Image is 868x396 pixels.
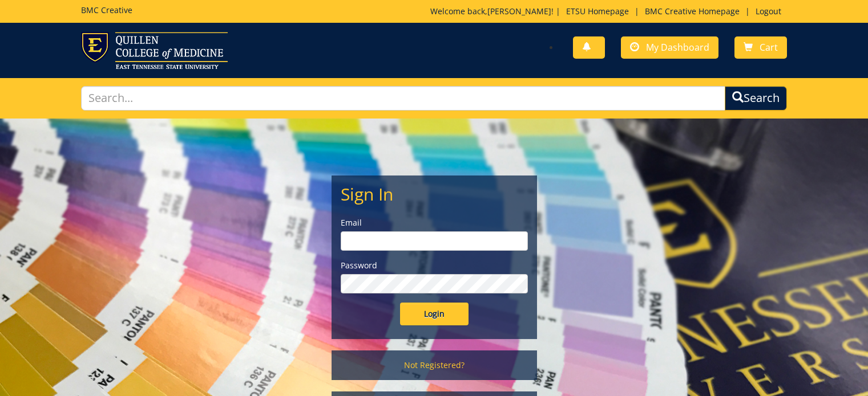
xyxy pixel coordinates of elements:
[734,36,787,59] a: Cart
[621,36,718,59] a: My Dashboard
[430,6,787,17] p: Welcome back, ! | | |
[81,32,228,69] img: ETSU logo
[646,41,709,54] span: My Dashboard
[332,350,537,380] a: Not Registered?
[341,185,528,203] h2: Sign In
[81,6,132,14] h5: BMC Creative
[639,6,745,17] a: BMC Creative Homepage
[81,86,726,111] input: Search...
[725,86,787,111] button: Search
[487,6,551,17] a: [PERSON_NAME]
[560,6,635,17] a: ETSU Homepage
[750,6,787,17] a: Logout
[341,260,528,271] label: Password
[341,217,528,228] label: Email
[760,41,778,54] span: Cart
[400,303,469,325] input: Login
